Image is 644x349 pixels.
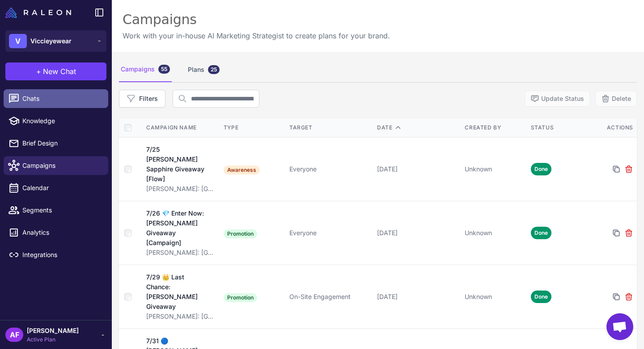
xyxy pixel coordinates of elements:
a: Segments [4,201,108,220]
div: Everyone [289,228,370,238]
span: Promotion [224,229,257,238]
div: Unknown [465,292,523,302]
p: Work with your in-house AI Marketing Strategist to create plans for your brand. [123,30,390,41]
div: 7/29 👑 Last Chance: [PERSON_NAME] Giveaway [146,272,210,312]
div: Open chat [606,313,633,340]
button: VViccieyewear [5,30,106,52]
span: + [36,66,41,77]
span: Knowledge [22,116,101,126]
div: [DATE] [377,228,458,238]
div: [PERSON_NAME]: [GEOGRAPHIC_DATA]-Inspired Launch [146,184,215,194]
span: Brief Design [22,138,101,148]
a: Raleon Logo [5,7,75,18]
a: Chats [4,89,108,108]
a: Integrations [4,245,108,264]
a: Brief Design [4,134,108,153]
button: Delete [595,91,637,107]
div: [PERSON_NAME]: [GEOGRAPHIC_DATA]-Inspired Launch [146,312,215,321]
div: Created By [465,124,523,132]
div: 25 [208,65,220,74]
div: Unknown [465,228,523,238]
div: 7/25 [PERSON_NAME] Sapphire Giveaway [Flow] [146,145,210,184]
span: [PERSON_NAME] [27,326,79,336]
div: 7/26 💎 Enter Now: [PERSON_NAME] Giveaway [Campaign] [146,208,210,248]
a: Analytics [4,223,108,242]
div: Target [289,124,370,132]
th: Actions [593,118,637,137]
div: Type [224,124,282,132]
a: Knowledge [4,112,108,130]
div: [DATE] [377,164,458,174]
a: Calendar [4,179,108,197]
div: Campaign Name [146,124,215,132]
div: [PERSON_NAME]: [GEOGRAPHIC_DATA]-Inspired Launch [146,248,215,258]
button: Filters [119,90,165,108]
div: V [9,34,27,48]
div: Everyone [289,164,370,174]
span: Calendar [22,183,101,193]
div: 55 [158,65,170,74]
span: Viccieyewear [30,36,72,46]
span: Done [531,291,551,303]
span: Campaigns [22,161,101,170]
button: +New Chat [5,62,106,80]
span: Chats [22,94,101,104]
span: Analytics [22,228,101,237]
div: Unknown [465,164,523,174]
span: Segments [22,205,101,215]
span: Awareness [224,166,260,174]
div: On-Site Engagement [289,292,370,302]
button: Update Status [525,91,590,107]
span: Promotion [224,293,257,302]
div: Plans [186,57,221,82]
span: New Chat [43,66,76,77]
a: Campaigns [4,156,108,175]
div: AF [5,328,23,342]
span: Done [531,227,551,239]
div: Campaigns [123,11,390,29]
div: Campaigns [119,57,172,82]
div: Status [531,124,589,132]
span: Integrations [22,250,101,260]
div: Date [377,124,458,132]
img: Raleon Logo [5,7,71,18]
div: [DATE] [377,292,458,302]
span: Done [531,163,551,175]
span: Active Plan [27,336,79,344]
